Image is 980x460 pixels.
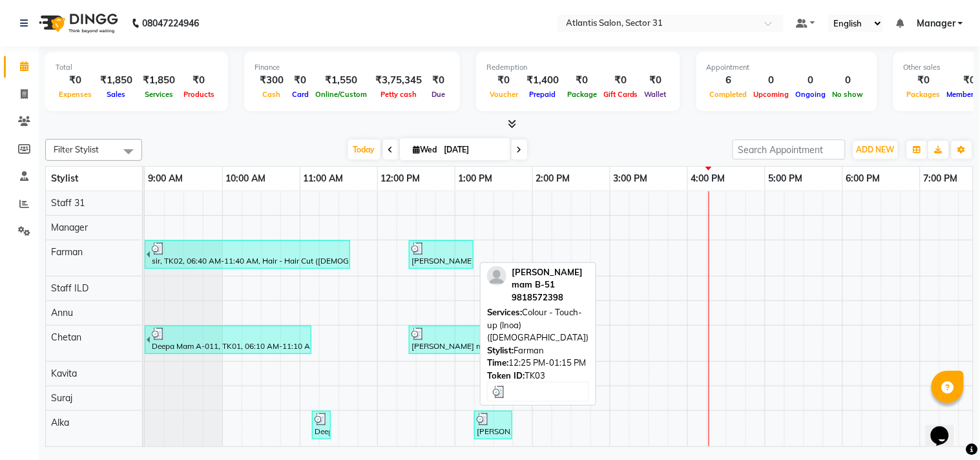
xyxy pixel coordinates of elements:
div: 0 [829,73,867,88]
div: ₹1,850 [95,73,138,88]
div: Redemption [486,62,670,73]
div: Total [56,62,218,73]
span: Token ID: [487,370,525,381]
div: ₹0 [289,73,312,88]
span: Staff ILD [51,282,89,294]
span: Farman [51,246,83,258]
span: Due [428,90,448,99]
span: Ongoing [793,90,829,99]
div: ₹1,550 [312,73,370,88]
div: Appointment [707,62,867,73]
span: Prepaid [526,90,559,99]
span: Wallet [641,90,670,99]
iframe: chat widget [926,408,967,447]
div: ₹0 [564,73,600,88]
div: ₹0 [486,73,521,88]
div: ₹0 [56,73,95,88]
a: 6:00 PM [843,169,884,188]
span: Manager [917,17,955,30]
div: ₹1,850 [138,73,180,88]
span: Packages [904,90,944,99]
span: Time: [487,357,508,368]
span: Services: [487,307,522,317]
div: 6 [707,73,751,88]
div: 9818572398 [512,291,589,304]
a: 1:00 PM [455,169,496,188]
a: 12:00 PM [378,169,424,188]
span: Online/Custom [312,90,370,99]
span: Upcoming [751,90,793,99]
img: logo [33,5,121,41]
div: ₹0 [600,73,641,88]
div: ₹0 [904,73,944,88]
span: Kavita [51,368,77,379]
div: 12:25 PM-01:15 PM [487,357,589,370]
a: 11:00 AM [300,169,347,188]
div: Deepa Mam A-011, TK01, 11:10 AM-11:25 AM, Threading - Eye Brow / Forehead ([DEMOGRAPHIC_DATA]) [313,413,329,437]
span: No show [829,90,867,99]
span: Staff 31 [51,197,85,209]
div: [PERSON_NAME] mam B-12, TK04, 12:25 PM-01:25 PM, Spa - Macadamia Pro ([DEMOGRAPHIC_DATA]) [410,328,485,352]
div: ₹1,400 [521,73,564,88]
span: Manager [51,222,88,233]
div: sir, TK02, 06:40 AM-11:40 AM, Hair - Hair Cut ([DEMOGRAPHIC_DATA]) [151,242,349,267]
span: Expenses [56,90,95,99]
a: 7:00 PM [921,169,961,188]
div: 0 [793,73,829,88]
a: 5:00 PM [766,169,806,188]
span: Stylist: [487,345,514,355]
a: 3:00 PM [610,169,651,188]
span: Voucher [486,90,521,99]
div: Farman [487,344,589,357]
div: ₹0 [641,73,670,88]
img: profile [487,266,506,286]
span: Filter Stylist [54,144,99,154]
input: 2025-09-03 [441,140,505,160]
span: Products [180,90,218,99]
span: Gift Cards [600,90,641,99]
span: Card [289,90,312,99]
span: Annu [51,307,73,319]
span: Chetan [51,331,81,343]
span: Package [564,90,600,99]
span: Services [141,90,176,99]
span: Suraj [51,392,72,404]
span: Today [348,140,381,160]
span: Colour - Touch-up (Inoa) ([DEMOGRAPHIC_DATA]) [487,307,589,342]
div: ₹3,75,345 [370,73,427,88]
b: 08047224946 [142,5,199,41]
span: [PERSON_NAME] mam B-51 [512,267,583,290]
div: TK03 [487,370,589,382]
a: 4:00 PM [688,169,729,188]
button: ADD NEW [853,141,898,159]
span: Petty cash [377,90,420,99]
div: 0 [751,73,793,88]
a: 2:00 PM [533,169,574,188]
div: ₹0 [427,73,450,88]
span: Stylist [51,172,78,184]
span: Wed [410,145,441,154]
div: Deepa Mam A-011, TK01, 06:10 AM-11:10 AM, Hair - Hair Cut ([DEMOGRAPHIC_DATA]) [151,328,310,352]
span: Sales [104,90,129,99]
div: [PERSON_NAME] mam B-51, TK03, 01:15 PM-01:45 PM, Manicure - Nail Cut & File,Pedicure - Nail Cut &... [475,413,511,437]
div: [PERSON_NAME] mam B-51, TK03, 12:25 PM-01:15 PM, Colour - Touch-up (Inoa) ([DEMOGRAPHIC_DATA]) [410,242,472,267]
div: ₹300 [255,73,289,88]
span: ADD NEW [857,145,895,154]
a: 10:00 AM [223,169,269,188]
span: Completed [707,90,751,99]
span: Alka [51,417,69,428]
a: 9:00 AM [145,169,186,188]
span: Cash [260,90,284,99]
div: ₹0 [180,73,218,88]
input: Search Appointment [733,140,846,160]
div: Finance [255,62,450,73]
